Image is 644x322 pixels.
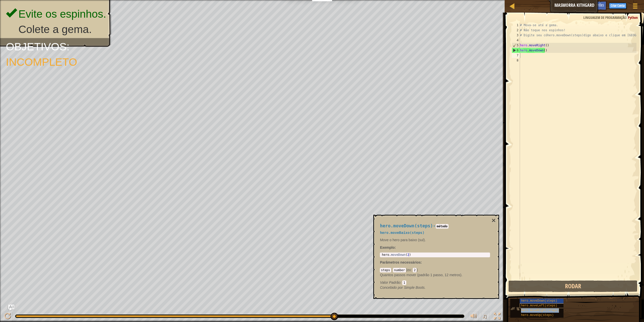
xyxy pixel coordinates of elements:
span: hero.moveBaixo(steps) [380,231,424,235]
strong: : [380,245,396,249]
button: × [492,217,496,224]
span: Exemplo [380,245,394,249]
code: steps [380,268,391,272]
span: Parâmetros necessários [380,260,421,264]
span: : [391,268,393,272]
div: ( ) [380,267,490,285]
p: Quantos passos mover (padrão 1 passo, 12 metros). [380,272,490,277]
h4: - [380,224,490,228]
span: : [411,268,413,272]
code: 2 [413,268,417,272]
span: Valor Padrão [380,280,400,284]
span: : [421,260,422,264]
code: number [393,268,406,272]
em: Simple Boots. [380,285,425,290]
code: 1 [402,280,406,285]
span: ex [407,268,411,272]
span: : [400,280,403,284]
span: Concebido por [380,285,404,290]
span: hero.moveDown(steps) [380,223,433,228]
code: método [436,224,449,229]
p: Move o hero para baixo (sul). [380,237,490,242]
